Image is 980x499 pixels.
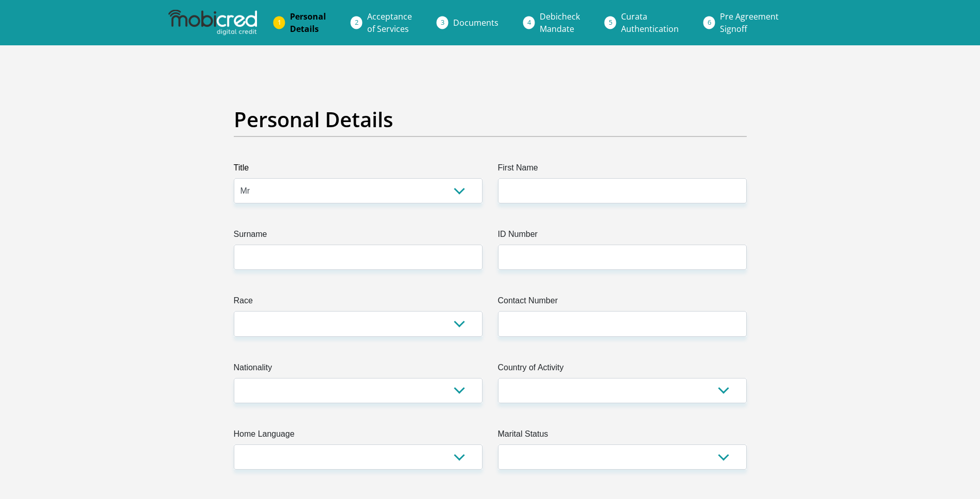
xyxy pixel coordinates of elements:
[498,178,747,203] input: First Name
[367,11,412,35] span: Acceptance of Services
[234,228,483,245] label: Surname
[290,11,326,35] span: Personal Details
[234,362,483,378] label: Nationality
[453,17,498,28] span: Documents
[712,6,787,39] a: Pre AgreementSignoff
[531,6,588,39] a: DebicheckMandate
[234,428,483,444] label: Home Language
[498,228,747,245] label: ID Number
[282,6,334,39] a: PersonalDetails
[234,107,747,132] h2: Personal Details
[168,10,257,36] img: mobicred logo
[621,11,679,35] span: Curata Authentication
[498,311,747,336] input: Contact Number
[234,295,483,311] label: Race
[234,245,483,270] input: Surname
[498,362,747,378] label: Country of Activity
[498,295,747,311] label: Contact Number
[445,12,507,33] a: Documents
[613,6,687,39] a: CurataAuthentication
[540,11,580,35] span: Debicheck Mandate
[498,245,747,270] input: ID Number
[720,11,779,35] span: Pre Agreement Signoff
[234,162,483,178] label: Title
[498,428,747,444] label: Marital Status
[498,162,747,178] label: First Name
[359,6,420,39] a: Acceptanceof Services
